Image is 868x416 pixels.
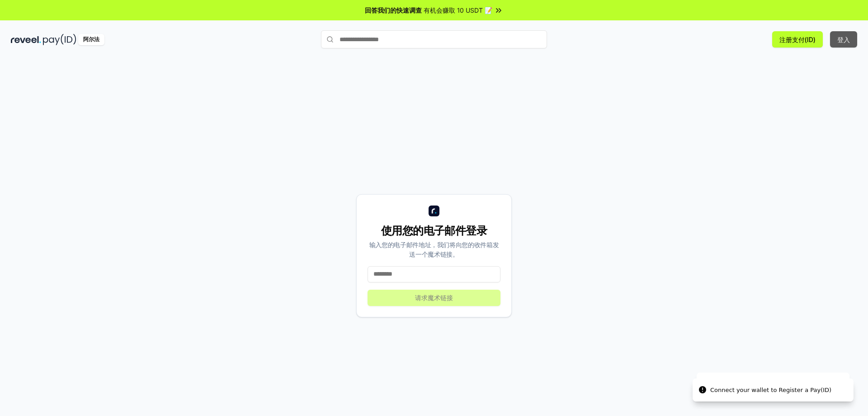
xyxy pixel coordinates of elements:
button: 注册支付(ID) [772,31,823,48]
font: 使用您的电子邮件登录 [381,224,487,237]
img: 付款编号 [43,34,76,45]
font: 回答我们的快速调查 [365,6,422,14]
div: Connect your wallet to Register a Pay(ID) [710,386,831,395]
img: 揭示黑暗 [11,34,41,45]
font: 注册支付(ID) [779,36,816,43]
font: 登入 [837,36,850,43]
font: 输入您的电子邮件地址，我们将向您的收件箱发送一个魔术链接。 [369,241,499,258]
img: logo_small [429,206,439,216]
button: 登入 [830,31,857,48]
font: 阿尔法 [83,36,99,43]
font: 有机会赚取 10 USDT 📝 [424,6,492,14]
